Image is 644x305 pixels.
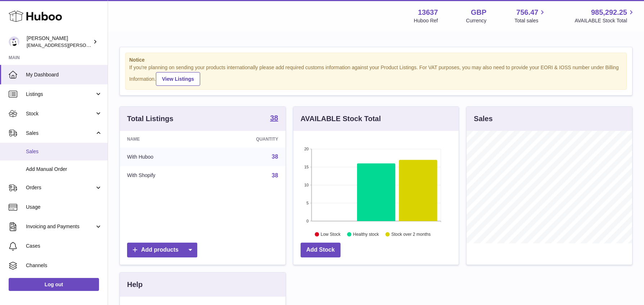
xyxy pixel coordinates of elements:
[304,165,309,169] text: 15
[516,8,538,17] span: 756.47
[270,114,278,121] strong: 38
[26,166,102,173] span: Add Manual Order
[418,8,438,17] strong: 13637
[27,35,91,49] div: [PERSON_NAME]
[304,183,309,187] text: 10
[306,201,309,205] text: 5
[391,232,431,237] text: Stock over 2 months
[272,172,278,178] a: 38
[321,232,341,237] text: Low Stock
[591,8,627,17] span: 985,292.25
[26,110,95,117] span: Stock
[575,8,635,24] a: 985,292.25 AVAILABLE Stock Total
[270,114,278,123] a: 38
[127,114,174,124] h3: Total Listings
[209,131,285,147] th: Quantity
[466,17,487,24] div: Currency
[514,8,546,24] a: 756.47 Total sales
[471,8,486,17] strong: GBP
[9,278,99,291] a: Log out
[474,114,492,124] h3: Sales
[304,147,309,151] text: 20
[575,17,635,24] span: AVAILABLE Stock Total
[272,154,278,160] a: 38
[26,184,95,191] span: Orders
[127,280,143,289] h3: Help
[26,71,102,78] span: My Dashboard
[9,36,19,47] img: jonny@ledda.co
[26,262,102,269] span: Channels
[127,243,197,257] a: Add products
[301,114,381,124] h3: AVAILABLE Stock Total
[129,64,623,86] div: If you're planning on sending your products internationally please add required customs informati...
[353,232,379,237] text: Healthy stock
[26,91,95,98] span: Listings
[120,147,209,166] td: With Huboo
[27,42,144,48] span: [EMAIL_ADDRESS][PERSON_NAME][DOMAIN_NAME]
[26,130,95,137] span: Sales
[120,131,209,147] th: Name
[414,17,438,24] div: Huboo Ref
[26,204,102,211] span: Usage
[156,72,200,86] a: View Listings
[120,166,209,185] td: With Shopify
[306,219,309,223] text: 0
[514,17,546,24] span: Total sales
[301,243,341,257] a: Add Stock
[129,57,623,63] strong: Notice
[26,243,102,249] span: Cases
[26,148,102,155] span: Sales
[26,223,95,230] span: Invoicing and Payments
